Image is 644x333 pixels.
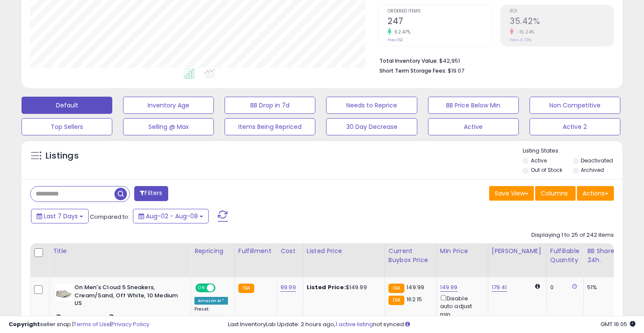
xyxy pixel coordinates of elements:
[307,283,346,291] b: Listed Price:
[535,186,576,201] button: Columns
[238,284,254,293] small: FBA
[46,150,79,162] h5: Listings
[388,37,403,43] small: Prev: 162
[379,67,447,74] b: Short Term Storage Fees:
[388,296,404,305] small: FBA
[194,247,231,256] div: Repricing
[489,186,534,201] button: Save View
[550,247,580,265] div: Fulfillable Quantity
[388,9,491,14] span: Ordered Items
[214,284,228,292] span: OFF
[44,212,78,220] span: Last 7 Days
[541,189,568,198] span: Columns
[9,321,149,329] div: seller snap | |
[336,320,373,328] a: 1 active listing
[428,97,519,114] button: BB Price Below Min
[307,247,381,256] div: Listed Price
[577,186,614,201] button: Actions
[448,67,464,75] span: $19.07
[510,9,613,14] span: ROI
[31,209,89,223] button: Last 7 Days
[379,55,607,65] li: $42,951
[123,97,214,114] button: Inventory Age
[123,118,214,135] button: Selling @ Max
[440,293,481,318] div: Disable auto adjust min
[55,284,72,301] img: 315NZvRDwVL._SL40_.jpg
[510,16,613,28] h2: 35.42%
[326,97,417,114] button: Needs to Reprice
[194,306,228,326] div: Preset:
[587,247,619,265] div: BB Share 24h.
[225,97,315,114] button: BB Drop in 7d
[523,147,622,155] p: Listing States:
[388,16,491,28] h2: 247
[407,295,422,303] span: 162.15
[74,284,179,310] b: On Men's Cloud 5 Sneakers, Cream/Sand, Off White, 10 Medium US
[90,213,129,221] span: Compared to:
[134,186,168,201] button: Filters
[379,57,438,64] b: Total Inventory Value:
[196,284,207,292] span: ON
[407,283,424,291] span: 149.99
[440,247,484,256] div: Min Price
[530,97,620,114] button: Non Competitive
[228,321,635,329] div: Last InventoryLab Update: 2 hours ago, not synced.
[22,97,112,114] button: Default
[581,166,604,174] label: Archived
[428,118,519,135] button: Active
[531,231,614,239] div: Displaying 1 to 25 of 242 items
[388,247,433,265] div: Current Buybox Price
[531,157,547,164] label: Active
[133,209,209,223] button: Aug-02 - Aug-08
[587,284,616,291] div: 51%
[601,320,635,328] span: 2025-08-16 16:05 GMT
[550,284,577,291] div: 0
[510,37,532,43] small: Prev: 41.79%
[492,247,543,256] div: [PERSON_NAME]
[9,320,40,328] strong: Copyright
[238,247,273,256] div: Fulfillment
[146,212,198,220] span: Aug-02 - Aug-08
[514,29,535,35] small: -15.24%
[581,157,613,164] label: Deactivated
[391,29,410,35] small: 52.47%
[440,283,458,292] a: 149.99
[326,118,417,135] button: 30 Day Decrease
[492,283,507,292] a: 179.41
[280,283,296,292] a: 99.99
[388,284,404,293] small: FBA
[531,166,562,174] label: Out of Stock
[307,284,378,291] div: $149.99
[74,320,110,328] a: Terms of Use
[280,247,299,256] div: Cost
[111,320,149,328] a: Privacy Policy
[22,118,112,135] button: Top Sellers
[225,118,315,135] button: Items Being Repriced
[53,247,187,256] div: Title
[194,297,228,305] div: Amazon AI *
[530,118,620,135] button: Active 2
